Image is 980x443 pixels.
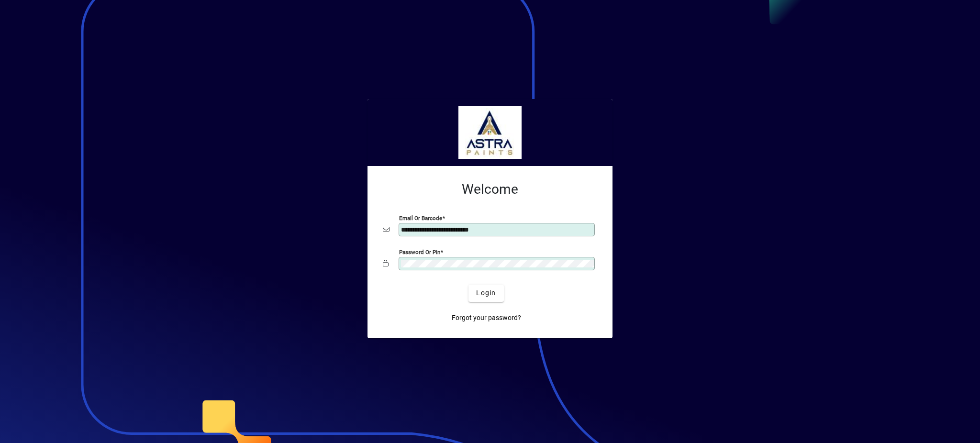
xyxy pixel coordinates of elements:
[448,310,525,327] a: Forgot your password?
[383,181,597,198] h2: Welcome
[452,313,521,323] span: Forgot your password?
[476,288,496,298] span: Login
[399,214,442,221] mat-label: Email or Barcode
[468,285,503,302] button: Login
[399,248,440,255] mat-label: Password or Pin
